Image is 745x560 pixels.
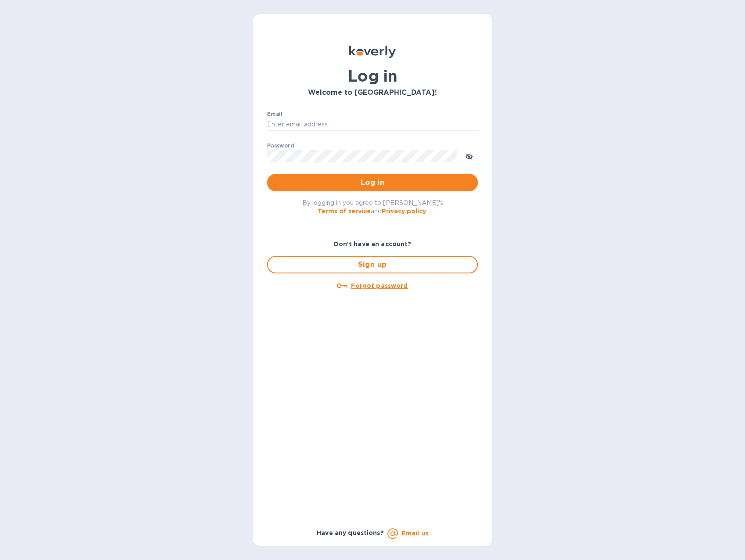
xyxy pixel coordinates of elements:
[382,208,426,215] a: Privacy policy
[267,174,478,191] button: Log in
[275,259,470,270] span: Sign up
[267,256,478,273] button: Sign up
[334,241,412,248] b: Don't have an account?
[317,529,384,536] b: Have any questions?
[267,111,282,117] label: Email
[267,67,478,85] h1: Log in
[349,46,396,58] img: Koverly
[318,208,371,215] a: Terms of service
[274,177,471,188] span: Log in
[351,282,408,289] u: Forgot password
[401,530,428,537] a: Email us
[267,118,478,131] input: Enter email address
[267,89,478,97] h3: Welcome to [GEOGRAPHIC_DATA]!
[267,143,294,148] label: Password
[460,147,478,165] button: toggle password visibility
[302,199,443,215] span: By logging in you agree to [PERSON_NAME]'s and .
